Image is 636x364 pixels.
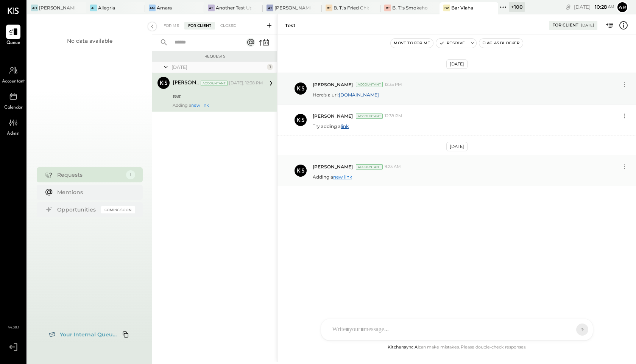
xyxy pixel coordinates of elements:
span: Calendar [4,104,22,111]
p: Adding a [313,174,352,180]
div: Another Test Updated [216,5,252,11]
p: Here's a url: [313,92,379,98]
div: Opportunities [57,206,97,213]
div: Bar Vlaha [451,5,473,11]
span: Admin [7,131,20,137]
div: [DATE], 12:38 PM [229,80,263,86]
div: Accountant [356,82,383,87]
div: 1 [126,170,135,179]
div: [DATE] [446,142,468,151]
div: Accountant [356,164,383,170]
div: [DATE] [581,23,594,28]
span: 12:38 PM [385,113,402,119]
a: Admin [0,115,26,137]
div: 1 [267,64,273,70]
a: [DOMAIN_NAME] [339,92,379,98]
div: [DATE] [171,64,265,70]
div: [DATE] [574,3,614,11]
div: BT [326,5,332,11]
p: Try adding a [313,123,349,129]
div: Amara [157,5,172,11]
button: Move to for me [391,39,433,48]
div: [PERSON_NAME] [173,79,199,87]
span: [PERSON_NAME] [313,113,353,119]
div: [DATE] [446,59,468,69]
span: Queue [6,40,20,47]
div: No data available [67,37,112,45]
button: Ar [616,1,628,13]
div: Allegria [98,5,115,11]
div: Am [149,5,156,11]
div: AT [208,5,215,11]
div: BV [443,5,450,11]
a: Queue [0,25,26,47]
span: Accountant [2,78,25,85]
div: test [285,22,296,29]
div: BT [384,5,391,11]
div: B. T.'s Smokehouse Main restaurant [392,5,428,11]
button: Flag as Blocker [479,39,523,48]
div: For Client [552,22,578,28]
span: Your Internal Queue... [60,331,117,338]
span: [PERSON_NAME] [313,163,353,170]
span: 9:23 AM [385,164,401,170]
div: Closed [217,22,240,30]
div: Accountant [356,114,383,119]
div: Accountant [201,81,228,86]
div: [PERSON_NAME] Hoboken [39,5,75,11]
div: Coming Soon [101,206,135,213]
button: Resolve [436,39,468,48]
div: AT [267,5,273,11]
span: 12:35 PM [385,82,402,88]
div: Requests [156,54,273,59]
a: link [341,123,349,129]
a: new link [191,103,209,108]
div: Adding a [173,103,263,108]
div: Requests [57,171,122,179]
div: Al [90,5,97,11]
div: copy link [564,3,572,11]
div: test [173,92,261,100]
a: Calendar [0,89,26,111]
span: [PERSON_NAME] [313,81,353,88]
div: + 100 [509,2,525,12]
div: For Client [184,22,215,30]
div: For Me [160,22,183,30]
a: new link [333,174,352,180]
div: AH [31,5,38,11]
button: Copy email to clipboard [120,328,132,341]
div: B. T.'s Fried Chicken [334,5,369,11]
a: Accountant [0,63,26,85]
div: [PERSON_NAME] Test Create [274,5,310,11]
div: Mentions [57,188,131,196]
